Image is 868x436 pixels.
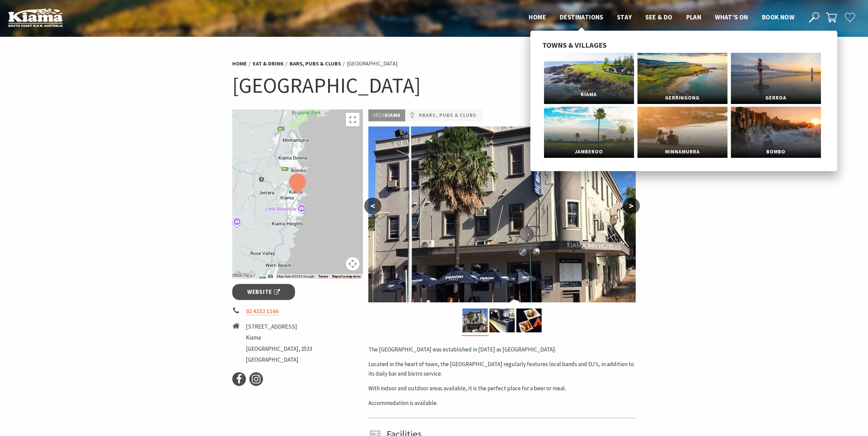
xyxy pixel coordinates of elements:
span: Kiama [544,88,634,101]
a: Website [232,284,295,300]
span: Map data ©2025 Google [277,274,314,278]
button: Toggle fullscreen view [346,113,359,126]
span: Minnamurra [637,146,727,158]
a: Report a map error [332,274,361,279]
nav: Main Menu [522,12,801,23]
span: Bombo [731,146,821,158]
span: What’s On [715,13,748,21]
a: 02 4232 1166 [246,307,279,315]
span: Gerroa [731,92,821,104]
span: Home [529,13,546,21]
li: Kiama [246,333,312,342]
img: Kiama Logo [8,8,63,27]
span: Stay [617,13,632,21]
button: Map camera controls [346,257,359,271]
span: Plan [686,13,702,21]
li: [GEOGRAPHIC_DATA] [246,355,312,364]
p: Accommodation is available. [368,399,636,408]
span: Area [373,112,385,118]
li: [GEOGRAPHIC_DATA], 2533 [246,344,312,354]
a: Home [232,60,247,67]
button: < [364,198,381,214]
span: Destinations [560,13,603,21]
button: > [623,198,640,214]
span: Towns & Villages [542,40,607,50]
a: Eat & Drink [253,60,284,67]
span: Website [247,287,280,297]
span: Jamberoo [544,146,634,158]
button: Keyboard shortcuts [268,274,273,279]
span: See & Do [645,13,672,21]
span: Book now [762,13,794,21]
p: Located in the heart of town, the [GEOGRAPHIC_DATA] regularly features local bands and DJ’s, in a... [368,360,636,378]
p: With indoor and outdoor areas available, it is the perfect place for a beer or meal. [368,384,636,393]
span: Gerringong [637,92,727,104]
a: Terms (opens in new tab) [318,274,328,279]
p: The [GEOGRAPHIC_DATA] was established in [DATE] as [GEOGRAPHIC_DATA]. [368,345,636,354]
a: Open this area in Google Maps (opens a new window) [234,270,256,279]
p: Kiama [368,109,405,121]
a: Bars, Pubs & Clubs [290,60,341,67]
a: #Bars, Pubs & Clubs [419,111,476,120]
h1: [GEOGRAPHIC_DATA] [232,72,636,99]
li: [GEOGRAPHIC_DATA] [347,59,398,68]
img: Google [234,270,256,279]
li: [STREET_ADDRESS] [246,322,312,331]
